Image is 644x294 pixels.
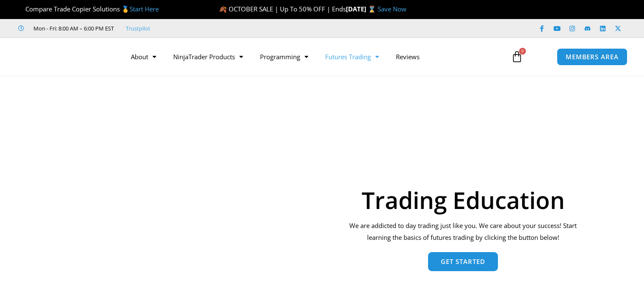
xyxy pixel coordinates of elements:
[378,5,406,13] a: Save Now
[31,23,114,33] span: Mon - Fri: 8:00 AM – 6:00 PM EST
[126,23,150,33] a: Trustpilot
[122,47,165,66] a: About
[130,5,159,13] a: Start Here
[441,258,485,265] span: Get Started
[498,44,536,69] a: 0
[122,47,503,66] nav: Menu
[344,188,582,212] h1: Trading Education
[165,47,252,66] a: NinjaTrader Products
[219,5,346,13] span: 🍂 OCTOBER SALE | Up To 50% OFF | Ends
[557,48,627,66] a: MEMBERS AREA
[252,47,317,66] a: Programming
[317,47,387,66] a: Futures Trading
[18,5,159,13] span: Compare Trade Copier Solutions 🥇
[346,5,378,13] strong: [DATE] ⌛
[18,41,109,72] img: LogoAI | Affordable Indicators – NinjaTrader
[387,47,428,66] a: Reviews
[344,220,582,244] p: We are addicted to day trading just like you. We care about your success! Start learning the basi...
[566,54,619,60] span: MEMBERS AREA
[428,252,498,271] a: Get Started
[19,6,25,12] img: 🏆
[519,48,526,55] span: 0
